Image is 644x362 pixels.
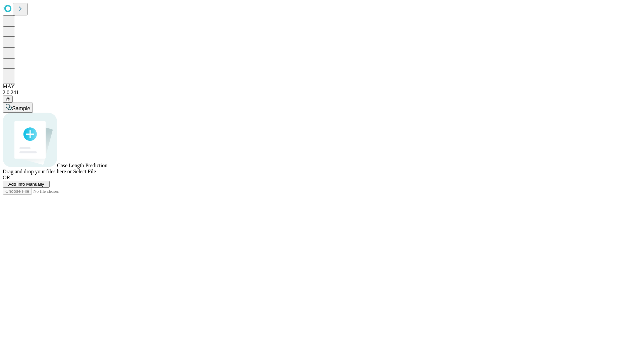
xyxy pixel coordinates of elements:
div: MAY [3,83,641,89]
div: 2.0.241 [3,89,641,96]
span: Select File [73,169,96,174]
span: OR [3,175,10,180]
span: Add Info Manually [8,182,44,187]
button: @ [3,96,13,103]
button: Add Info Manually [3,181,50,188]
span: Drag and drop your files here or [3,169,72,174]
span: Sample [12,106,30,111]
span: Case Length Prediction [57,163,107,168]
span: @ [5,97,10,102]
button: Sample [3,103,33,113]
